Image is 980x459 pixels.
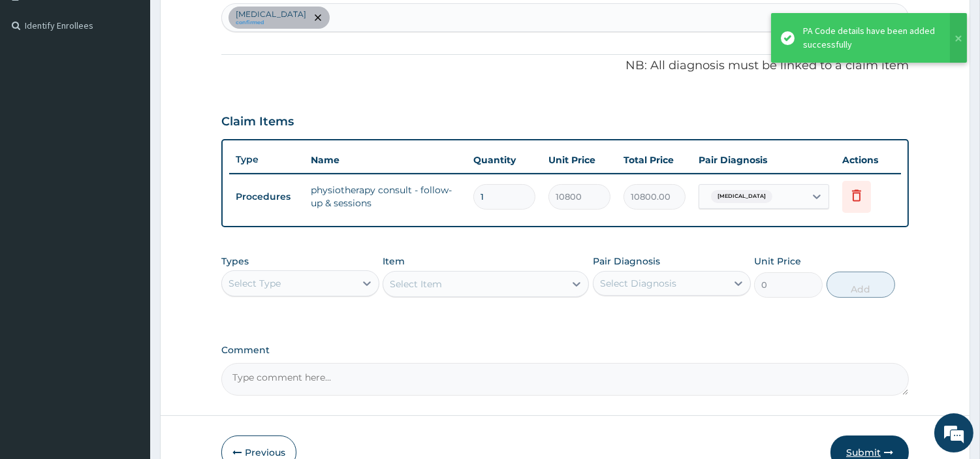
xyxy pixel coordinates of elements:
th: Quantity [467,147,542,173]
label: Comment [221,345,909,356]
p: [MEDICAL_DATA] [236,9,306,20]
th: Name [304,147,467,173]
div: Select Diagnosis [600,277,676,290]
h3: Claim Items [221,115,294,129]
td: physiotherapy consult - follow-up & sessions [304,177,467,216]
th: Type [229,148,304,172]
span: We're online! [76,143,180,275]
th: Pair Diagnosis [692,147,836,173]
th: Total Price [617,147,692,173]
div: Chat with us now [68,73,219,90]
span: [MEDICAL_DATA] [711,190,772,203]
img: d_794563401_company_1708531726252_794563401 [24,65,53,98]
span: remove selection option [312,12,324,24]
p: NB: All diagnosis must be linked to a claim item [221,57,909,74]
label: Unit Price [754,255,801,268]
div: Select Type [229,277,281,290]
div: PA Code details have been added successfully [803,24,938,52]
button: Add [827,272,895,298]
div: Minimize live chat window [214,7,245,38]
small: confirmed [236,20,306,26]
th: Actions [836,147,901,173]
td: Procedures [229,185,304,209]
label: Pair Diagnosis [593,255,660,268]
label: Item [383,255,405,268]
textarea: Type your message and hit 'Enter' [7,314,249,360]
th: Unit Price [542,147,617,173]
label: Types [221,256,249,267]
